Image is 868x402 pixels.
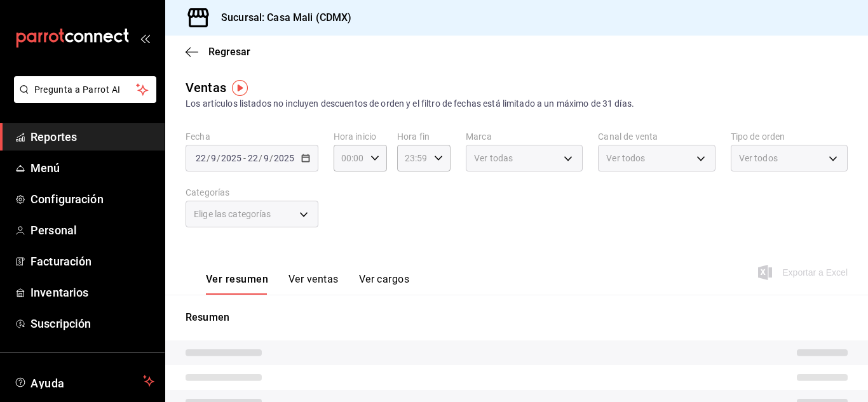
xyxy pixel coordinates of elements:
[208,46,250,58] span: Regresar
[31,315,154,332] span: Suscripción
[263,153,269,163] input: --
[259,153,262,163] span: /
[31,191,154,208] span: Configuración
[288,273,339,295] button: Ver ventas
[9,92,156,105] a: Pregunta a Parrot AI
[474,152,513,164] span: Ver todas
[606,152,645,164] span: Ver todos
[195,153,207,163] input: --
[731,132,848,141] label: Tipo de orden
[739,152,778,164] span: Ver todos
[598,132,715,141] label: Canal de venta
[186,310,848,325] p: Resumen
[247,153,259,163] input: --
[211,10,351,25] h3: Sucursal: Casa Mali (CDMX)
[186,97,848,111] div: Los artículos listados no incluyen descuentos de orden y el filtro de fechas está limitado a un m...
[31,159,154,177] span: Menú
[210,153,217,163] input: --
[140,33,150,43] button: open_drawer_menu
[31,128,154,145] span: Reportes
[31,222,154,239] span: Personal
[207,153,210,163] span: /
[34,83,137,97] span: Pregunta a Parrot AI
[334,132,387,141] label: Hora inicio
[466,132,583,141] label: Marca
[269,153,273,163] span: /
[186,78,226,97] div: Ventas
[359,273,410,295] button: Ver cargos
[397,132,451,141] label: Hora fin
[232,80,248,96] img: Tooltip marker
[186,188,318,197] label: Categorías
[243,153,246,163] span: -
[31,373,138,389] span: Ayuda
[186,46,250,58] button: Regresar
[31,284,154,301] span: Inventarios
[273,153,295,163] input: ----
[217,153,220,163] span: /
[186,132,318,141] label: Fecha
[206,273,409,295] div: navigation tabs
[220,153,242,163] input: ----
[194,208,271,220] span: Elige las categorías
[14,76,156,103] button: Pregunta a Parrot AI
[31,253,154,270] span: Facturación
[206,273,268,295] button: Ver resumen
